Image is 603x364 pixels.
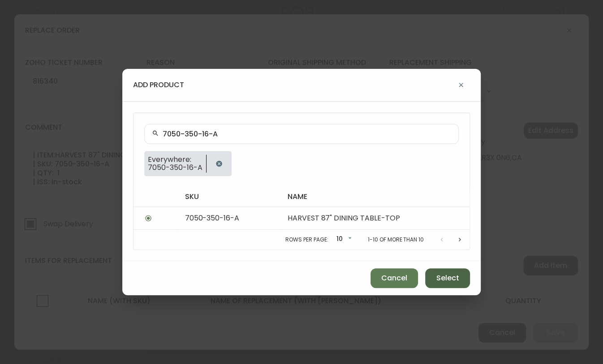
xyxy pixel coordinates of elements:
[285,236,328,244] p: Rows per page:
[178,207,280,229] td: 7050-350-16-A
[133,80,184,90] h4: add product
[163,130,451,138] input: Search by name or SKU
[381,273,407,283] span: Cancel
[280,207,469,229] td: HARVEST 87" DINING TABLE-TOP
[148,164,202,172] span: 7050-350-16-A
[451,231,469,249] button: Next page
[185,192,273,202] h4: sku
[370,268,418,288] button: Cancel
[368,236,424,244] p: 1-10 of more than 10
[436,273,459,283] span: Select
[425,268,470,288] button: Select
[288,192,462,202] h4: name
[332,232,353,247] div: 10
[148,156,202,164] span: Everywhere:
